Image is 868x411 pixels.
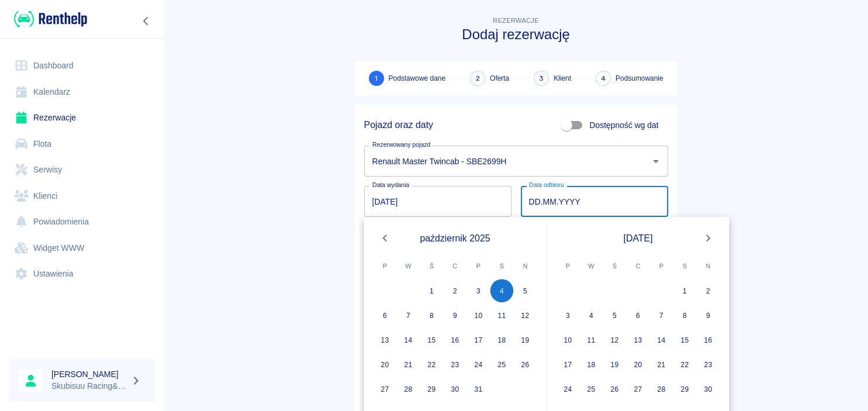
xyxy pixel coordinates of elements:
span: [DATE] [623,231,652,246]
a: Ustawienia [9,261,155,287]
button: 30 [697,377,720,400]
button: 31 [467,377,490,400]
button: 4 [490,279,514,302]
button: 30 [444,377,467,400]
a: Serwisy [9,157,155,183]
span: poniedziałek [374,254,395,278]
button: 12 [514,303,537,327]
input: DD.MM.YYYY [521,186,668,217]
button: 11 [490,303,514,327]
a: Renthelp logo [9,9,87,29]
button: Zwiń nawigację [137,13,155,29]
button: 20 [374,353,397,376]
span: 2 [476,72,480,85]
span: niedziela [514,254,535,278]
span: Dostępność wg dat [589,119,658,132]
button: 28 [397,377,420,400]
button: 29 [673,377,697,400]
button: 15 [420,328,444,351]
button: 21 [650,353,673,376]
span: październik 2025 [420,231,490,246]
button: 3 [556,303,580,327]
span: Podstawowe dane [389,73,445,84]
button: 26 [514,353,537,376]
button: 14 [650,328,673,351]
button: 2 [697,279,720,302]
a: Kalendarz [9,79,155,105]
button: 1 [420,279,444,302]
button: 5 [603,303,627,327]
span: 1 [375,72,378,85]
label: Data odbioru [529,181,564,189]
button: 6 [374,303,397,327]
button: Next month [696,226,720,250]
button: 10 [556,328,580,351]
button: 18 [580,353,603,376]
button: 8 [673,303,697,327]
button: 5 [514,279,537,302]
h6: [PERSON_NAME] [51,368,126,380]
a: Flota [9,131,155,157]
span: czwartek [444,254,465,278]
button: 9 [697,303,720,327]
label: Data wydania [372,181,409,189]
button: 13 [627,328,650,351]
span: piątek [651,254,672,278]
button: 18 [490,328,514,351]
button: 2 [444,279,467,302]
button: 11 [580,328,603,351]
button: 10 [467,303,490,327]
button: 23 [444,353,467,376]
button: 16 [697,328,720,351]
button: Otwórz [648,153,664,170]
label: Rezerwowany pojazd [372,140,430,149]
a: Dashboard [9,53,155,79]
span: niedziela [697,254,718,278]
button: 24 [467,353,490,376]
button: 22 [673,353,697,376]
button: 13 [374,328,397,351]
span: wtorek [580,254,601,278]
button: 28 [650,377,673,400]
span: sobota [491,254,512,278]
a: Klienci [9,183,155,209]
span: 4 [601,72,606,85]
button: 19 [514,328,537,351]
a: Rezerwacje [9,105,155,131]
button: 14 [397,328,420,351]
h3: Dodaj rezerwację [355,26,677,43]
button: 16 [444,328,467,351]
button: 20 [627,353,650,376]
a: Widget WWW [9,235,155,261]
span: Oferta [490,73,509,84]
button: 29 [420,377,444,400]
button: 8 [420,303,444,327]
button: 1 [673,279,697,302]
button: 27 [374,377,397,400]
span: wtorek [397,254,419,278]
p: Skubisuu Racing&Rent [51,380,126,392]
button: 4 [580,303,603,327]
button: 27 [627,377,650,400]
a: Powiadomienia [9,209,155,235]
button: 9 [444,303,467,327]
button: 15 [673,328,697,351]
span: środa [421,254,442,278]
span: poniedziałek [557,254,578,278]
span: 3 [539,72,544,85]
button: 17 [556,353,580,376]
span: piątek [468,254,489,278]
button: 26 [603,377,627,400]
button: 7 [397,303,420,327]
span: Podsumowanie [615,73,663,84]
input: DD.MM.YYYY [364,186,511,217]
button: 21 [397,353,420,376]
button: 23 [697,353,720,376]
button: 12 [603,328,627,351]
button: 24 [556,377,580,400]
button: 3 [467,279,490,302]
img: Renthelp logo [14,9,87,29]
button: 6 [627,303,650,327]
button: 25 [490,353,514,376]
button: 25 [580,377,603,400]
